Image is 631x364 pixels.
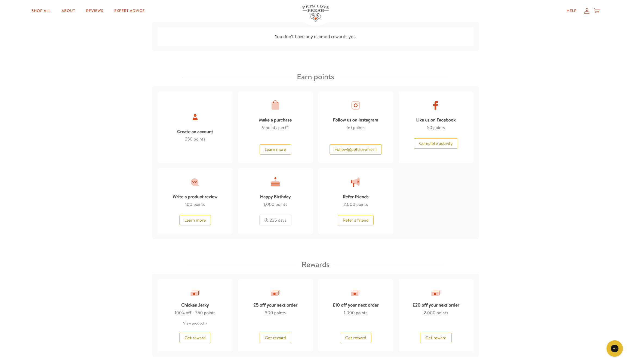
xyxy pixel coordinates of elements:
[262,125,264,131] span: 9
[265,335,286,341] span: Get reward
[204,310,215,316] span: points
[356,310,367,316] span: points
[110,5,149,16] a: Expert Advice
[340,333,371,343] button: Get reward
[416,114,455,124] div: Like us on Facebook
[427,125,432,131] span: 50
[260,333,291,343] button: Get reward
[266,125,289,131] span: points per
[27,5,55,16] a: Shop All
[259,114,292,124] div: Make a purchase
[175,310,191,316] span: 100% off
[562,5,581,16] a: Help
[345,335,366,341] span: Get reward
[194,136,205,142] span: points
[179,215,211,225] button: Learn more
[82,5,107,16] a: Reviews
[301,258,329,271] h3: Rewards
[333,299,379,309] div: £10 off your next order
[433,125,445,131] span: points
[260,144,291,155] button: Learn more
[413,299,460,309] div: £20 off your next order
[420,333,452,343] button: Get reward
[330,144,382,155] button: Follow@petslovefresh
[353,125,364,131] span: points
[181,299,209,309] div: Chicken Jerky
[414,138,458,149] button: Complete activity
[152,22,479,51] div: You don't have any claimed rewards yet.
[265,310,273,316] span: 500
[285,125,289,131] span: £1
[260,190,291,201] div: Happy Birthday
[276,201,287,207] span: points
[173,190,217,201] div: Write a product review
[338,215,374,225] button: Refer a friend
[193,201,205,207] span: points
[185,136,193,142] span: 250
[436,310,448,316] span: points
[343,190,368,201] div: Refer friends
[333,114,378,124] div: Follow us on Instagram
[253,299,297,309] div: £5 off your next order
[424,310,436,316] span: 2,000
[185,201,192,207] span: 100
[177,125,213,136] div: Create an account
[184,335,206,341] span: Get reward
[183,321,207,326] a: View product
[343,201,355,207] span: 2,000
[179,333,211,343] button: Get reward
[297,70,334,83] h3: Earn points
[356,201,368,207] span: points
[264,201,275,207] span: 1,000
[347,125,352,131] span: 50
[302,5,329,22] img: Pets Love Fresh
[57,5,79,16] a: About
[195,310,203,316] span: 350
[425,335,447,341] span: Get reward
[344,310,355,316] span: 1,000
[604,338,626,359] iframe: Gorgias live chat messenger
[274,310,285,316] span: points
